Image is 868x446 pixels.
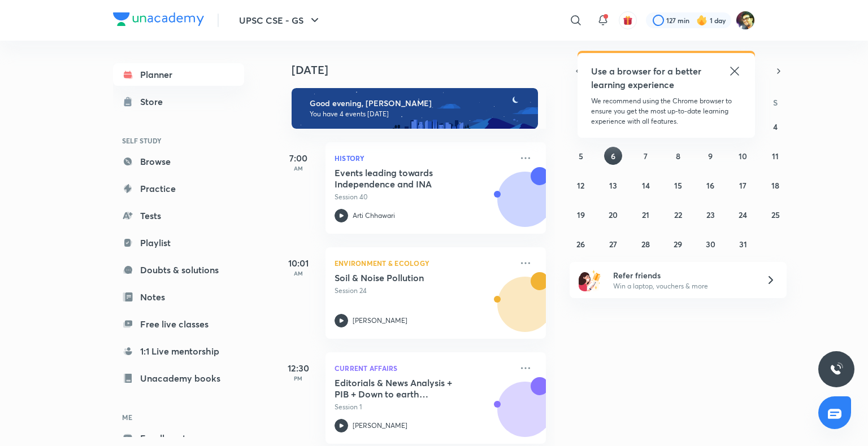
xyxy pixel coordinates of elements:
abbr: October 13, 2025 [609,180,617,191]
a: Unacademy books [113,367,244,390]
abbr: October 21, 2025 [642,209,649,220]
abbr: October 10, 2025 [739,151,747,161]
p: [PERSON_NAME] [353,316,407,326]
abbr: October 16, 2025 [706,180,714,191]
button: October 19, 2025 [572,205,590,224]
p: AM [276,165,321,172]
abbr: October 4, 2025 [773,121,778,132]
img: unacademy [484,167,546,245]
abbr: October 20, 2025 [609,209,618,220]
h5: 12:30 [276,361,321,375]
a: Notes [113,286,244,308]
p: Current Affairs [335,361,512,375]
abbr: October 19, 2025 [577,209,585,220]
abbr: October 24, 2025 [739,209,747,220]
abbr: October 9, 2025 [708,151,713,161]
p: AM [276,270,321,277]
button: October 29, 2025 [669,235,687,253]
button: October 9, 2025 [701,147,719,165]
a: Browse [113,150,244,173]
img: avatar [623,15,633,25]
p: Session 40 [335,192,512,202]
abbr: October 27, 2025 [609,239,617,250]
abbr: October 18, 2025 [771,180,779,191]
button: October 18, 2025 [766,176,784,194]
abbr: October 30, 2025 [706,239,715,250]
abbr: October 12, 2025 [577,180,584,191]
a: Store [113,90,244,113]
img: referral [579,269,601,291]
abbr: October 5, 2025 [579,151,583,161]
h6: Good evening, [PERSON_NAME] [310,98,528,108]
a: Planner [113,63,244,86]
button: October 26, 2025 [572,235,590,253]
p: PM [276,375,321,382]
button: October 13, 2025 [604,176,622,194]
button: October 6, 2025 [604,147,622,165]
p: Session 1 [335,402,512,412]
button: October 11, 2025 [766,147,784,165]
abbr: October 26, 2025 [576,239,585,250]
a: Tests [113,204,244,227]
button: October 14, 2025 [637,176,655,194]
button: October 21, 2025 [637,205,655,224]
h6: Refer friends [613,269,752,281]
img: Mukesh Kumar Shahi [736,11,755,30]
button: October 5, 2025 [572,147,590,165]
a: Free live classes [113,313,244,335]
img: streak [696,15,708,26]
a: Playlist [113,231,244,254]
div: Store [140,95,170,108]
abbr: October 17, 2025 [739,180,747,191]
h5: Events leading towards Independence and INA [335,167,475,190]
a: 1:1 Live mentorship [113,340,244,362]
button: October 23, 2025 [701,205,719,224]
img: Avatar [498,388,552,442]
button: October 25, 2025 [766,205,784,224]
h5: Editorials & News Analysis + PIB + Down to earth (October) - L1 [335,377,475,400]
p: We recommend using the Chrome browser to ensure you get the most up-to-date learning experience w... [591,96,741,126]
button: October 8, 2025 [669,147,687,165]
img: ttu [830,362,843,376]
abbr: October 11, 2025 [772,151,779,161]
button: October 17, 2025 [734,176,752,194]
button: October 27, 2025 [604,235,622,253]
abbr: October 6, 2025 [611,151,615,161]
h6: SELF STUDY [113,131,244,150]
h5: 7:00 [276,151,321,165]
abbr: October 28, 2025 [641,239,650,250]
button: October 7, 2025 [637,147,655,165]
abbr: October 29, 2025 [674,239,682,250]
p: [PERSON_NAME] [353,421,407,431]
p: Environment & Ecology [335,256,512,270]
h5: Use a browser for a better learning experience [591,64,704,91]
button: October 24, 2025 [734,205,752,224]
button: October 12, 2025 [572,176,590,194]
button: avatar [619,11,637,29]
img: evening [292,88,538,129]
img: unacademy [484,272,546,350]
button: October 22, 2025 [669,205,687,224]
button: October 4, 2025 [766,117,784,135]
abbr: Saturday [773,97,778,108]
abbr: October 22, 2025 [674,209,682,220]
abbr: October 25, 2025 [771,209,780,220]
img: Company Logo [113,12,204,26]
button: October 15, 2025 [669,176,687,194]
a: Company Logo [113,12,204,29]
p: You have 4 events [DATE] [310,110,528,119]
button: October 28, 2025 [637,235,655,253]
button: October 20, 2025 [604,205,622,224]
abbr: October 23, 2025 [706,209,715,220]
p: Win a laptop, vouchers & more [613,281,752,291]
abbr: October 14, 2025 [642,180,650,191]
a: Doubts & solutions [113,259,244,281]
h4: [DATE] [292,63,557,77]
abbr: October 8, 2025 [676,151,680,161]
h5: Soil & Noise Pollution [335,272,475,283]
abbr: October 15, 2025 [674,180,682,191]
button: October 30, 2025 [701,235,719,253]
p: History [335,151,512,165]
p: Arti Chhawari [353,211,395,221]
a: Practice [113,177,244,200]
